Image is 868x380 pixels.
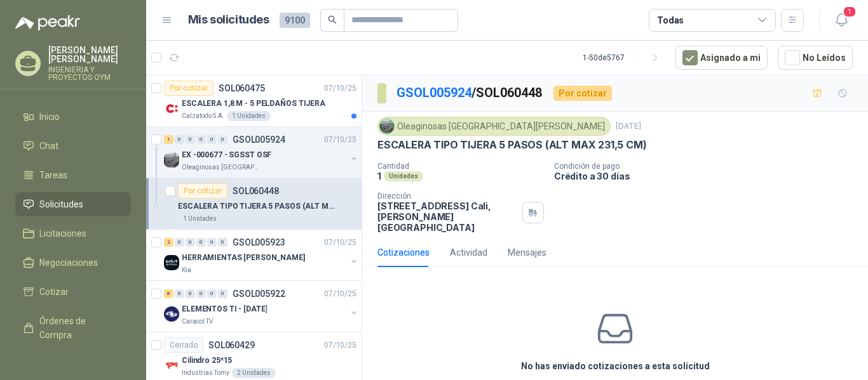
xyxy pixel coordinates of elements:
[164,152,179,167] img: Company Logo
[39,314,119,342] span: Órdenes de Compra
[182,149,271,161] p: EX -000677 - SGSST OSF
[207,135,217,144] div: 0
[219,84,265,93] p: SOL060475
[164,101,179,116] img: Company Logo
[15,15,80,30] img: Logo peakr
[182,252,305,264] p: HERRAMIENTAS [PERSON_NAME]
[196,135,206,144] div: 0
[178,200,336,213] p: ESCALERA TIPO TIJERA 5 PASOS (ALT MAX 231,5 CM)
[39,197,83,211] span: Solicitudes
[164,306,179,322] img: Company Logo
[397,85,471,100] a: GSOL005924
[521,359,710,373] h3: No has enviado cotizaciones a esta solicitud
[384,171,423,181] div: Unidades
[397,83,543,103] p: / SOL060448
[280,13,310,28] span: 9100
[380,119,394,133] img: Company Logo
[830,9,853,32] button: 1
[39,256,98,270] span: Negociaciones
[39,168,67,182] span: Tareas
[182,317,213,327] p: Caracol TV
[186,135,195,144] div: 0
[15,192,131,216] a: Solicitudes
[377,138,647,152] p: ESCALERA TIPO TIJERA 5 PASOS (ALT MAX 231,5 CM)
[196,238,206,247] div: 0
[324,237,356,249] p: 07/10/25
[164,132,359,173] a: 1 0 0 0 0 0 GSOL00592407/10/25 Company LogoEX -000677 - SGSST OSFOleaginosas [GEOGRAPHIC_DATA][PE...
[182,355,232,367] p: Cilindro 25*15
[657,13,684,27] div: Todas
[15,221,131,246] a: Licitaciones
[553,86,612,101] div: Por cotizar
[583,48,665,68] div: 1 - 50 de 5767
[48,46,131,63] p: [PERSON_NAME] [PERSON_NAME]
[324,134,356,146] p: 07/10/25
[15,280,131,304] a: Cotizar
[233,289,285,298] p: GSOL005922
[175,135,184,144] div: 0
[324,82,356,95] p: 07/10/25
[146,75,362,127] a: Por cotizarSOL06047507/10/25 Company LogoESCALERA 1,8 M - 5 PELDAÑOS TIJERACalzatodo S.A.1 Unidades
[554,171,863,181] p: Crédito a 30 días
[208,341,255,350] p: SOL060429
[178,214,222,224] div: 1 Unidades
[207,289,217,298] div: 0
[233,187,279,195] p: SOL060448
[207,238,217,247] div: 0
[616,121,641,133] p: [DATE]
[15,105,131,129] a: Inicio
[39,285,69,299] span: Cotizar
[182,368,229,378] p: Industrias Tomy
[164,135,173,144] div: 1
[164,358,179,373] img: Company Logo
[450,246,487,259] div: Actividad
[778,46,853,70] button: No Leídos
[377,171,381,181] p: 1
[188,11,269,29] h1: Mis solicitudes
[196,289,206,298] div: 0
[146,178,362,230] a: Por cotizarSOL060448ESCALERA TIPO TIJERA 5 PASOS (ALT MAX 231,5 CM)1 Unidades
[218,135,227,144] div: 0
[218,238,227,247] div: 0
[377,246,430,259] div: Cotizaciones
[377,162,544,171] p: Cantidad
[843,6,857,18] span: 1
[164,255,179,270] img: Company Logo
[218,289,227,298] div: 0
[39,226,86,240] span: Licitaciones
[164,81,214,96] div: Por cotizar
[328,15,337,24] span: search
[164,238,173,247] div: 2
[377,192,517,200] p: Dirección
[186,238,195,247] div: 0
[175,238,184,247] div: 0
[39,110,60,124] span: Inicio
[182,162,262,173] p: Oleaginosas [GEOGRAPHIC_DATA][PERSON_NAME]
[233,238,285,247] p: GSOL005923
[15,163,131,187] a: Tareas
[164,337,203,353] div: Cerrado
[675,46,768,70] button: Asignado a mi
[377,117,611,136] div: Oleaginosas [GEOGRAPHIC_DATA][PERSON_NAME]
[182,111,224,121] p: Calzatodo S.A.
[48,66,131,81] p: INGENIERIA Y PROYECTOS OYM
[182,98,325,110] p: ESCALERA 1,8 M - 5 PELDAÑOS TIJERA
[182,303,267,315] p: ELEMENTOS TI - [DATE]
[232,368,276,378] div: 2 Unidades
[15,134,131,158] a: Chat
[227,111,271,121] div: 1 Unidades
[164,235,359,275] a: 2 0 0 0 0 0 GSOL00592307/10/25 Company LogoHERRAMIENTAS [PERSON_NAME]Kia
[164,289,173,298] div: 6
[15,251,131,275] a: Negociaciones
[324,339,356,351] p: 07/10/25
[15,309,131,347] a: Órdenes de Compra
[164,286,359,327] a: 6 0 0 0 0 0 GSOL00592207/10/25 Company LogoELEMENTOS TI - [DATE]Caracol TV
[175,289,184,298] div: 0
[233,135,285,144] p: GSOL005924
[186,289,195,298] div: 0
[178,183,227,199] div: Por cotizar
[377,200,517,233] p: [STREET_ADDRESS] Cali , [PERSON_NAME][GEOGRAPHIC_DATA]
[554,162,863,171] p: Condición de pago
[508,246,546,259] div: Mensajes
[39,139,58,153] span: Chat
